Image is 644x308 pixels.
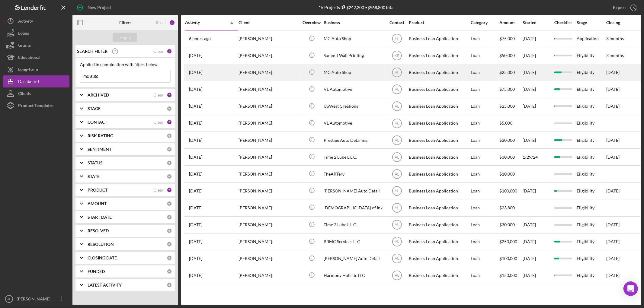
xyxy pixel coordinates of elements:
[523,81,550,97] div: [DATE]
[3,100,69,112] button: Product Templates
[324,31,384,47] div: MC Auto Shop
[3,51,69,63] button: Educational
[409,234,469,250] div: Business Loan Application
[189,53,202,58] time: 2025-09-24 01:35
[167,92,172,98] div: 2
[3,293,69,305] button: AL[PERSON_NAME]
[395,240,399,244] text: AL
[324,65,384,81] div: MC Auto Shop
[471,200,499,216] div: Loan
[499,256,517,261] span: $100,000
[189,222,202,227] time: 2023-06-30 02:54
[324,234,384,250] div: BBMC Services LLC
[167,255,172,261] div: 0
[189,172,202,176] time: 2023-12-14 19:04
[167,174,172,179] div: 0
[471,31,499,47] div: Loan
[120,33,131,42] div: Apply
[523,20,550,25] div: Started
[577,268,606,284] div: Eligibility
[499,103,515,109] span: $25,000
[88,269,105,274] b: FUNDED
[119,20,131,25] b: Filters
[167,49,172,54] div: 1
[113,33,137,42] button: Apply
[409,31,469,47] div: Business Loan Application
[167,228,172,233] div: 0
[606,103,620,109] time: [DATE]
[623,281,638,296] div: Open Intercom Messenger
[499,53,515,58] span: $50,000
[471,149,499,165] div: Loan
[189,70,202,75] time: 2025-07-18 00:58
[153,49,164,54] div: Clear
[409,268,469,284] div: Business Loan Application
[88,228,109,233] b: RESOLVED
[577,31,606,47] div: Application
[471,166,499,182] div: Loan
[167,187,172,193] div: 2
[319,5,395,10] div: 15 Projects • $968,800 Total
[18,100,53,113] div: Product Templates
[88,106,101,111] b: STAGE
[499,188,517,193] span: $100,000
[169,20,175,26] div: 7
[409,81,469,97] div: Business Loan Application
[167,160,172,166] div: 0
[471,81,499,97] div: Loan
[499,120,512,125] span: $5,000
[409,183,469,199] div: Business Loan Application
[324,183,384,199] div: [PERSON_NAME] Auto Detail
[499,154,515,160] span: $30,000
[499,171,515,176] span: $10,000
[471,132,499,148] div: Loan
[324,268,384,284] div: Harmony Holistic LLC
[499,65,522,81] div: $25,000
[3,63,69,75] button: Long-Term
[409,132,469,148] div: Business Loan Application
[577,132,606,148] div: Eligibility
[523,98,550,114] div: [DATE]
[88,93,109,97] b: ARCHIVED
[606,256,620,261] time: [DATE]
[606,239,620,244] time: [DATE]
[189,239,202,244] time: 2023-04-19 07:07
[88,120,107,125] b: CONTACT
[167,201,172,206] div: 0
[409,98,469,114] div: Business Loan Application
[3,39,69,51] button: Grants
[153,120,164,125] div: Clear
[239,132,299,148] div: [PERSON_NAME]
[499,239,517,244] span: $250,000
[88,283,122,287] b: LATEST ACTIVITY
[239,48,299,64] div: [PERSON_NAME]
[324,20,384,25] div: Business
[189,256,202,261] time: 2023-02-16 18:53
[409,65,469,81] div: Business Loan Application
[167,119,172,125] div: 2
[409,20,469,25] div: Product
[88,2,111,14] div: New Project
[499,20,522,25] div: Amount
[523,65,550,81] div: [DATE]
[189,138,202,143] time: 2024-06-13 18:54
[153,93,164,97] div: Clear
[577,183,606,199] div: Eligibility
[577,217,606,233] div: Eligibility
[523,268,550,284] div: [DATE]
[239,31,299,47] div: [PERSON_NAME]
[167,147,172,152] div: 0
[606,70,620,75] time: [DATE]
[606,273,620,278] time: [DATE]
[471,183,499,199] div: Loan
[471,48,499,64] div: Loan
[606,87,620,92] time: [DATE]
[409,149,469,165] div: Business Loan Application
[395,87,399,92] text: AL
[3,87,69,100] button: Clients
[189,155,202,160] time: 2024-05-29 06:43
